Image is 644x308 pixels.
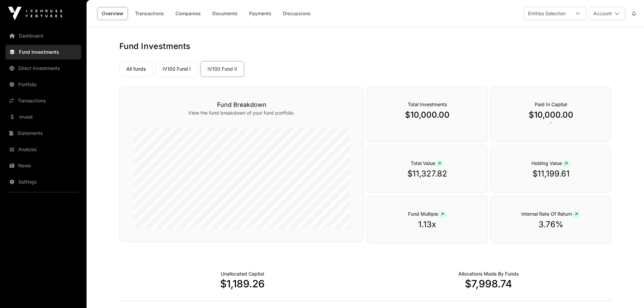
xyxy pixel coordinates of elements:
[5,158,81,173] a: News
[5,45,81,60] a: Fund Investments
[531,160,570,166] span: Holding Value
[119,278,365,290] p: $1,189.26
[365,278,612,290] p: $7,998.74
[411,160,444,166] span: Total Value
[458,270,519,277] p: Capital Deployed Into Companies
[589,7,625,20] button: Account
[119,61,153,77] a: All funds
[171,7,205,20] a: Companies
[221,270,264,277] p: Cash not yet allocated
[381,168,474,179] p: $11,327.82
[245,7,276,20] a: Payments
[381,219,474,230] p: 1.13x
[5,61,81,76] a: Direct Investments
[133,100,350,110] h3: Fund Breakdown
[8,7,62,20] img: Icehouse Ventures Logo
[5,142,81,157] a: Analysis
[408,211,447,217] span: Fund Multiple
[491,86,612,142] div: `
[521,211,580,217] span: Internal Rate Of Return
[130,7,168,20] a: Transactions
[504,110,598,120] p: $10,000.00
[5,77,81,92] a: Portfolio
[279,7,315,20] a: Discussions
[119,41,612,52] h1: Fund Investments
[381,110,474,120] p: $10,000.00
[133,110,350,116] p: View the fund breakdown of your fund portfolio.
[208,7,242,20] a: Documents
[5,174,81,189] a: Settings
[200,61,244,77] a: IV100 Fund II
[524,7,570,20] div: Entities Selection
[504,219,598,230] p: 3.76%
[156,61,198,77] a: IV100 Fund I
[5,28,81,43] a: Dashboard
[408,101,447,107] span: Total Investments
[5,110,81,124] a: Invest
[535,101,567,107] span: Paid In Capital
[504,168,598,179] p: $11,199.61
[5,93,81,108] a: Transactions
[5,126,81,141] a: Statements
[97,7,128,20] a: Overview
